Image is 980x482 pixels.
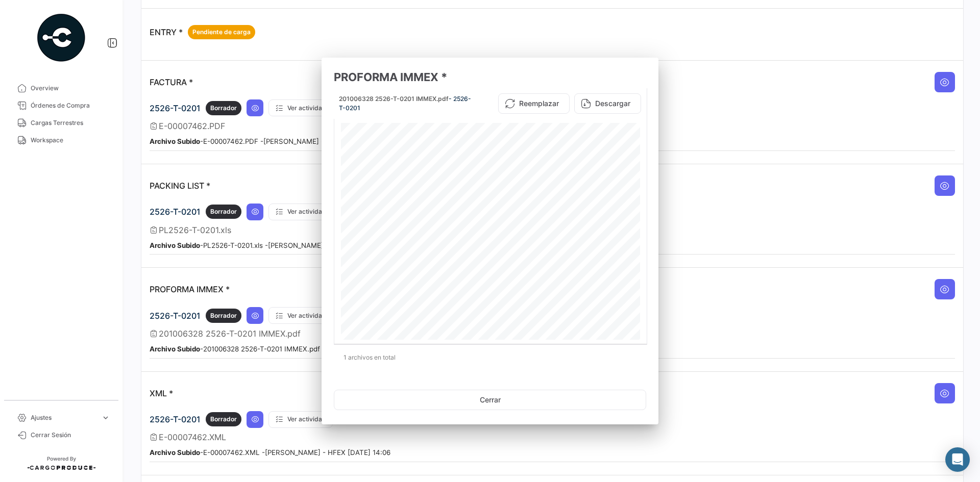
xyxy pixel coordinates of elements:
span: UN [391,310,396,313]
span: UMT [405,302,414,307]
span: FRACCION [448,296,470,300]
span: 0.36000 [562,310,573,313]
span: Borrador [210,415,237,424]
span: CAJAS DE CARTON CORRUGADO [505,310,556,313]
span: Borrador [210,311,237,320]
span: Borrador [210,207,237,216]
span: KG [433,310,438,313]
span: HOR9411237Z4 [371,213,412,218]
span: DUBLIN 2, [GEOGRAPHIC_DATA], IRL, C.P. [419,250,547,256]
span: MONTO [590,296,606,300]
span: E-00007462.PDF [159,121,225,131]
span: Col [GEOGRAPHIC_DATA][PERSON_NAME] 44500 [371,201,547,206]
span: HORTIFRUT, S.A. DE C.V. [371,184,511,195]
span: 9450,[STREET_ADDRESS], [419,273,502,278]
span: 3923100301 [448,329,464,332]
span: CLIENTE / (CLIENT): [362,239,404,243]
span: 4819100100 [448,310,464,313]
span: CANTIDAD [405,296,427,300]
span: Proforma [512,133,532,137]
span: Proforma [371,226,424,237]
span: CODIGO [476,296,494,300]
span: 2526-T-0201 [150,103,201,113]
span: UN [391,329,396,332]
span: Overview [31,84,110,93]
span: [GEOGRAPHIC_DATA], [GEOGRAPHIC_DATA], [GEOGRAPHIC_DATA]. [371,207,590,212]
span: REFERENCIA [512,140,540,144]
span: 6.720,00 [369,310,380,313]
small: - PL2526-T-0201.xls - [PERSON_NAME] - HFEX [DATE] 14:06 [150,241,394,249]
span: 201006328 [569,132,596,137]
span: 1370.880 [405,329,418,332]
h3: PROFORMA IMMEX * [334,70,646,84]
span: Workspace [31,136,110,145]
span: Ajustes [31,413,97,422]
span: Borrador [210,104,237,113]
span: UMC [362,302,372,307]
span: CANTIDAD [362,296,384,300]
span: 30000035 [362,244,386,249]
span: [STREET_ADDRESS][PERSON_NAME], [371,195,502,200]
div: Abrir Intercom Messenger [945,447,970,472]
span: [DATE] [569,146,591,151]
p: FACTURA * [150,77,193,87]
button: Ver actividad [268,99,333,116]
button: Descargar [574,93,641,114]
button: Reemplazar [498,93,570,114]
span: Cargas Terrestres [31,118,110,128]
span: 03-Vía Terrestre [362,285,414,290]
span: C.P. 33928, [GEOGRAPHIC_DATA],[US_EMPLOYER_IDENTIFICATION_NUMBER] [419,285,670,290]
b: Archivo Subido [150,345,200,353]
img: powered-by.png [36,12,87,63]
span: P.U. [562,296,570,300]
span: Pendiente de carga [192,28,251,37]
span: KG [433,329,438,332]
p: XML * [150,388,173,398]
span: HORTIFRUT LIMITED [433,238,491,243]
button: Ver actividad [268,204,333,220]
p: ENTRY * [150,25,255,39]
span: 2526-T-0201 [150,311,201,321]
b: Archivo Subido [150,241,200,249]
span: DESCRIPCION [505,296,535,300]
span: UMT [433,296,443,300]
span: EMBARCAR A / (SHIP TO): [362,268,415,272]
button: Ver actividad [268,307,333,324]
span: 2526-T-0201 [150,414,201,424]
span: Órdenes de Compra [31,101,110,110]
span: [GEOGRAPHIC_DATA] 2 6TH FLOOR, [419,244,514,249]
span: expand_more [101,413,110,422]
span: 201006328 2526-T-0201 IMMEX.pdf [339,95,449,103]
span: E-00007462.XML [159,432,226,442]
span: Cerrar Sesión [31,430,110,440]
span: PMCLA-0079 [476,329,495,332]
span: 4032.00 [590,329,601,332]
small: - E-00007462.XML - [PERSON_NAME] - HFEX [DATE] 14:06 [150,448,390,456]
span: FECHA: [512,147,528,151]
span: 201006328 2526-T-0201 IMMEX.pdf [159,328,301,339]
span: PMBOX-0136 [476,310,495,313]
span: PL2526-T-0201.xls [159,225,231,235]
span: 2419.20 [590,310,601,313]
b: Archivo Subido [150,137,200,145]
span: 80.640,00 [367,329,381,332]
span: HORTIFRUT IMPORTS, INC. [419,267,495,272]
p: PACKING LIST * [150,181,210,191]
span: 0059006313 [569,139,599,144]
button: Cerrar [334,390,646,410]
span: 2526-T-0201 [150,207,201,217]
span: ENVASES PLASTICOS DESCARTABLES0.05000 [505,329,575,332]
span: UMC [391,296,401,300]
button: Ver actividad [268,411,333,428]
b: Archivo Subido [150,448,200,456]
div: 1 archivos en total [334,345,646,370]
small: - E-00007462.PDF - [PERSON_NAME] - HFEX [DATE] 14:05 [150,137,389,145]
small: - 201006328 2526-T-0201 IMMEX.pdf - [PERSON_NAME] - HFEX [DATE] 14:06 [150,345,451,353]
span: [US_STATE], [GEOGRAPHIC_DATA], [US_STATE], [419,279,562,284]
span: D04 Y7R5 IE3885406WH [419,257,484,262]
p: PROFORMA IMMEX * [150,284,230,294]
span: 30000032 [362,273,386,278]
span: Z9 [362,279,369,284]
span: 2284.800 [405,310,418,313]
